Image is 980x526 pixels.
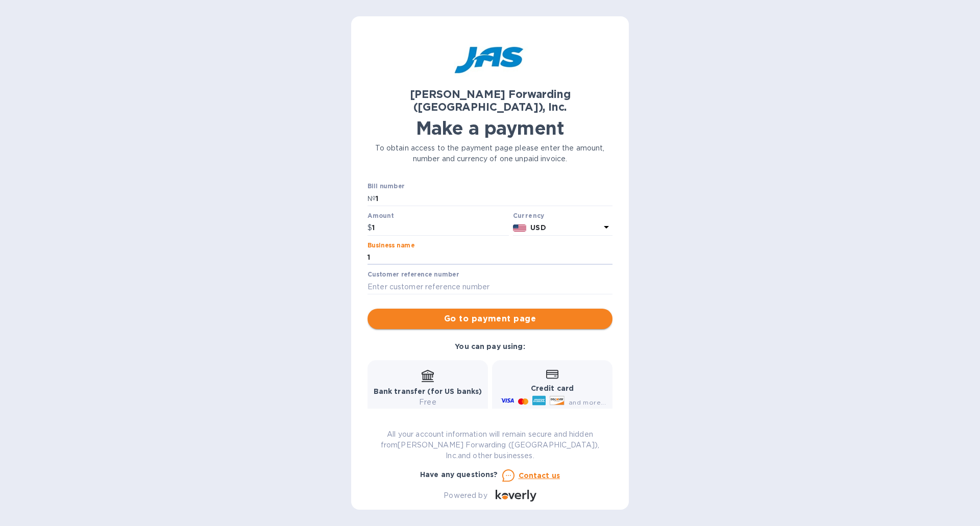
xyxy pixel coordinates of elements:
b: Bank transfer (for US banks) [374,387,482,395]
button: Go to payment page [367,309,612,329]
input: Enter bill number [376,191,612,206]
b: USD [530,223,546,232]
p: Free [374,397,482,408]
input: Enter customer reference number [367,279,612,294]
label: Customer reference number [367,272,459,278]
p: All your account information will remain secure and hidden from [PERSON_NAME] Forwarding ([GEOGRA... [367,429,612,461]
h1: Make a payment [367,117,612,139]
input: Enter business name [367,250,612,265]
b: Have any questions? [420,470,498,479]
u: Contact us [519,471,560,480]
span: and more... [569,398,606,406]
b: Currency [513,212,545,219]
b: [PERSON_NAME] Forwarding ([GEOGRAPHIC_DATA]), Inc. [410,88,571,113]
b: You can pay using: [455,342,525,350]
span: Go to payment page [376,313,604,325]
label: Business name [367,242,414,248]
p: № [367,193,376,204]
label: Bill number [367,184,404,190]
p: Powered by [444,490,487,501]
input: 0.00 [372,220,509,236]
img: USD [513,224,527,232]
b: Credit card [531,384,574,392]
p: To obtain access to the payment page please enter the amount, number and currency of one unpaid i... [367,143,612,164]
p: $ [367,222,372,233]
label: Amount [367,213,394,219]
